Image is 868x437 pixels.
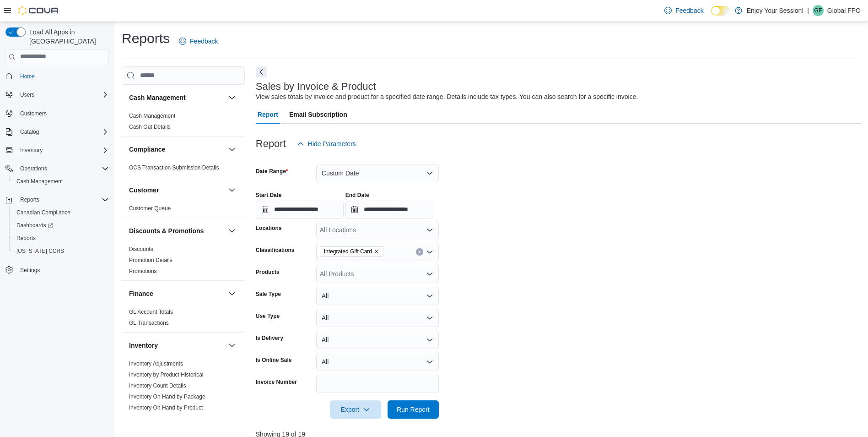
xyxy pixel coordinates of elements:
a: Cash Management [129,113,175,119]
a: Customer Queue [129,205,171,212]
label: Date Range [256,168,288,175]
span: Promotion Details [129,257,173,264]
input: Press the down key to open a popover containing a calendar. [345,201,433,219]
label: Products [256,268,280,276]
button: Reports [2,193,113,206]
div: Global FPO [813,5,824,16]
button: Hide Parameters [293,135,360,153]
button: Inventory [129,341,225,350]
a: Canadian Compliance [13,207,74,218]
span: Dark Mode [711,16,712,16]
a: Dashboards [13,220,57,231]
button: Discounts & Promotions [226,225,237,236]
button: Canadian Compliance [9,206,113,219]
button: Home [2,70,113,83]
p: Global FPO [827,5,861,16]
h3: Inventory [129,341,158,350]
h1: Reports [122,29,170,48]
span: Cash Out Details [129,123,171,131]
a: Feedback [661,1,707,20]
span: GL Account Totals [129,308,173,316]
span: Inventory Count Details [129,382,186,389]
button: Inventory [226,340,237,351]
label: Sale Type [256,290,281,298]
button: Operations [2,162,113,175]
button: All [316,287,439,305]
button: Inventory [16,145,46,156]
span: Inventory by Product Historical [129,371,204,378]
a: Promotions [129,268,157,274]
span: Integrated Gift Card [320,246,383,257]
span: Dashboards [16,222,53,229]
p: | [807,5,809,16]
h3: Sales by Invoice & Product [256,81,376,92]
div: Discounts & Promotions [122,244,245,280]
label: End Date [345,191,369,199]
span: Catalog [16,126,109,137]
label: Is Online Sale [256,356,292,364]
a: Promotion Details [129,257,173,263]
span: Customers [16,108,109,119]
a: Inventory Count Details [129,382,186,389]
button: Catalog [2,126,113,138]
span: Settings [20,267,40,274]
button: Catalog [16,126,43,137]
h3: Discounts & Promotions [129,226,204,235]
a: OCS Transaction Submission Details [129,164,219,171]
span: Inventory [20,147,43,154]
span: GL Transactions [129,319,169,327]
a: Dashboards [9,219,113,232]
a: [US_STATE] CCRS [13,246,68,257]
a: GL Account Totals [129,309,173,315]
nav: Complex example [5,66,109,300]
a: Inventory On Hand by Product [129,404,203,411]
button: Settings [2,263,113,276]
button: Remove Integrated Gift Card from selection in this group [374,249,379,254]
span: Cash Management [16,178,63,185]
a: Reports [13,233,39,244]
span: Operations [20,165,47,172]
span: Export [335,400,376,419]
span: Reports [20,196,39,203]
span: Cash Management [129,112,175,120]
button: Cash Management [226,92,237,103]
button: Users [16,89,38,100]
label: Is Delivery [256,334,283,342]
span: Canadian Compliance [16,209,70,216]
button: Export [330,400,381,419]
span: Catalog [20,128,39,136]
button: Compliance [129,145,225,154]
button: Finance [129,289,225,298]
span: Cash Management [13,176,109,187]
span: Inventory On Hand by Product [129,404,203,411]
span: Inventory [16,145,109,156]
span: Dashboards [13,220,109,231]
button: [US_STATE] CCRS [9,245,113,257]
label: Invoice Number [256,378,297,386]
label: Start Date [256,191,282,199]
span: Customers [20,110,47,117]
span: Feedback [190,37,218,46]
button: All [316,353,439,371]
p: Enjoy Your Session! [747,5,804,16]
span: [US_STATE] CCRS [16,247,64,255]
a: Discounts [129,246,153,252]
img: Cova [18,6,59,15]
span: Reports [13,233,109,244]
span: Reports [16,235,36,242]
span: Inventory On Hand by Package [129,393,205,400]
button: Customers [2,107,113,120]
h3: Compliance [129,145,165,154]
button: Reports [16,194,43,205]
button: Inventory [2,144,113,157]
button: All [316,331,439,349]
button: Discounts & Promotions [129,226,225,235]
h3: Customer [129,186,159,195]
span: Settings [16,264,109,275]
span: Operations [16,163,109,174]
span: Home [20,73,35,80]
a: Cash Out Details [129,124,171,130]
button: All [316,309,439,327]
